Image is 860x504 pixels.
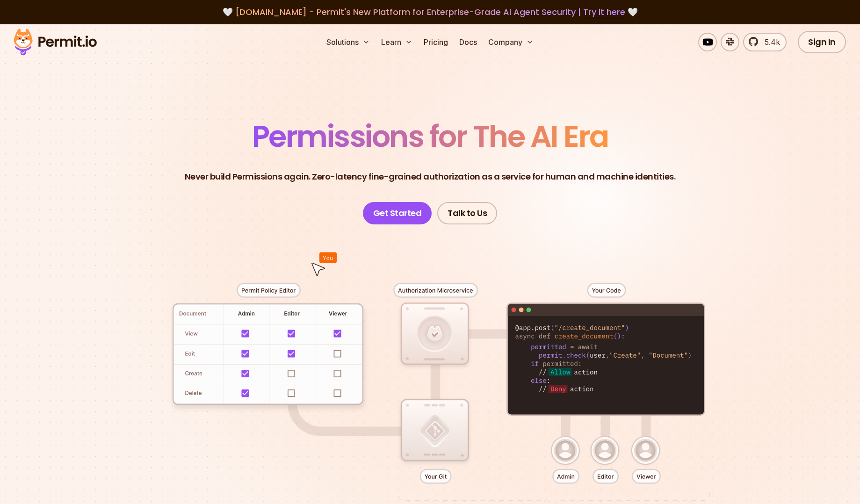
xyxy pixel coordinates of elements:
[323,33,374,51] button: Solutions
[455,33,481,51] a: Docs
[235,6,625,18] span: [DOMAIN_NAME] - Permit's New Platform for Enterprise-Grade AI Agent Security |
[9,26,101,58] img: Permit logo
[484,33,537,51] button: Company
[252,115,608,157] span: Permissions for The AI Era
[437,202,497,224] a: Talk to Us
[22,6,838,19] div: 🤍 🤍
[798,31,846,53] a: Sign In
[420,33,452,51] a: Pricing
[377,33,416,51] button: Learn
[583,6,625,18] a: Try it here
[743,33,787,51] a: 5.4k
[363,202,432,224] a: Get Started
[185,170,676,183] p: Never build Permissions again. Zero-latency fine-grained authorization as a service for human and...
[759,36,780,48] span: 5.4k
